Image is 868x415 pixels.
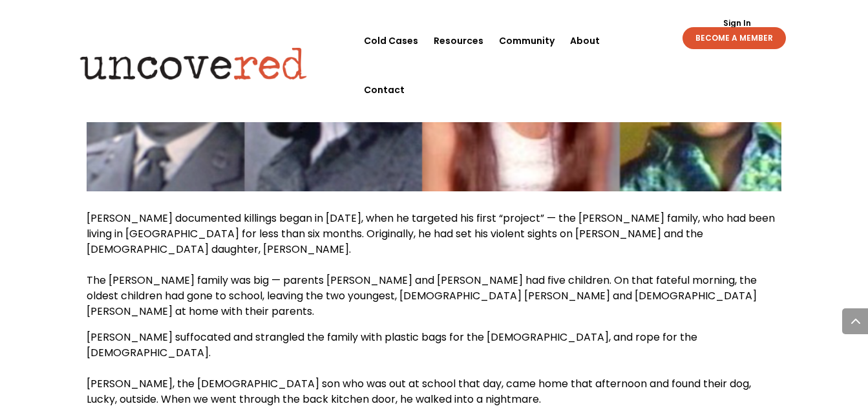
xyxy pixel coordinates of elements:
a: Contact [364,65,405,114]
a: Cold Cases [364,16,418,65]
span: [PERSON_NAME] suffocated and strangled the family with plastic bags for the [DEMOGRAPHIC_DATA], a... [87,330,697,360]
span: [PERSON_NAME] documented killings began in [DATE], when he targeted his first “project” — the [PE... [87,211,775,257]
a: About [570,16,600,65]
a: Community [499,16,555,65]
span: The [PERSON_NAME] family was big — parents [PERSON_NAME] and [PERSON_NAME] had five children. On ... [87,273,757,319]
a: BECOME A MEMBER [683,27,786,49]
img: Uncovered logo [69,38,318,89]
a: Sign In [716,19,758,27]
a: Resources [434,16,483,65]
span: [PERSON_NAME], the [DEMOGRAPHIC_DATA] son who was out at school that day, came home that afternoo... [87,376,751,407]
